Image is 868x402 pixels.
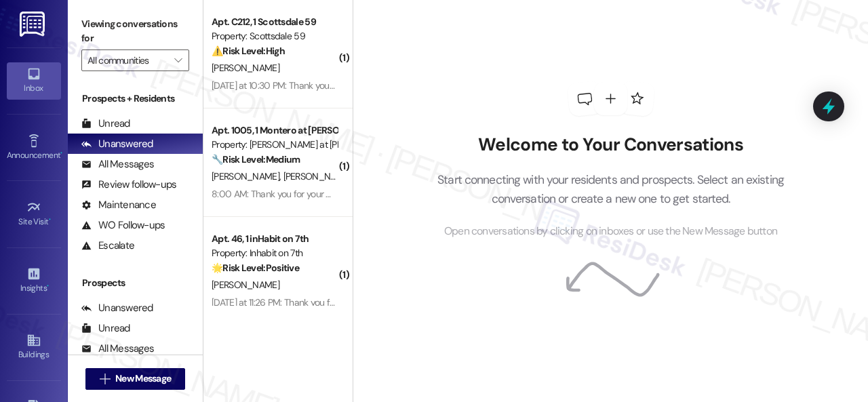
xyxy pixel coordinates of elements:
a: Inbox [7,62,61,99]
div: Prospects + Residents [68,92,203,106]
strong: ⚠️ Risk Level: High [212,45,285,57]
h2: Welcome to Your Conversations [417,134,805,156]
div: Unanswered [81,137,153,151]
div: Property: Scottsdale 59 [212,29,337,43]
input: All communities [87,49,167,71]
i:  [100,374,110,384]
img: ResiDesk Logo [20,12,47,37]
div: Unread [81,321,130,336]
div: Property: Inhabit on 7th [212,246,337,260]
div: Property: [PERSON_NAME] at [PERSON_NAME] [212,138,337,152]
div: All Messages [81,157,154,172]
span: • [47,281,49,291]
span: [PERSON_NAME] [283,170,351,182]
a: Site Visit • [7,196,61,233]
div: Prospects [68,276,203,290]
div: Maintenance [81,198,156,212]
span: New Message [115,371,171,386]
strong: 🌟 Risk Level: Positive [212,262,299,274]
button: New Message [85,368,186,390]
span: [PERSON_NAME] [212,62,279,74]
i:  [174,55,182,66]
div: Unread [81,117,130,131]
div: All Messages [81,342,154,356]
div: Review follow-ups [81,178,176,192]
span: • [60,148,62,158]
span: Open conversations by clicking on inboxes or use the New Message button [444,223,777,240]
a: Insights • [7,262,61,299]
div: Escalate [81,239,134,253]
label: Viewing conversations for [81,14,189,49]
span: [PERSON_NAME] [212,170,283,182]
span: [PERSON_NAME] [212,279,279,291]
div: Apt. C212, 1 Scottsdale 59 [212,15,337,29]
div: WO Follow-ups [81,218,165,233]
p: Start connecting with your residents and prospects. Select an existing conversation or create a n... [417,170,805,209]
a: Buildings [7,329,61,365]
div: Unanswered [81,301,153,315]
span: • [49,215,51,224]
div: Apt. 1005, 1 Montero at [PERSON_NAME] [212,123,337,138]
strong: 🔧 Risk Level: Medium [212,153,300,165]
div: Apt. 46, 1 inHabit on 7th [212,232,337,246]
